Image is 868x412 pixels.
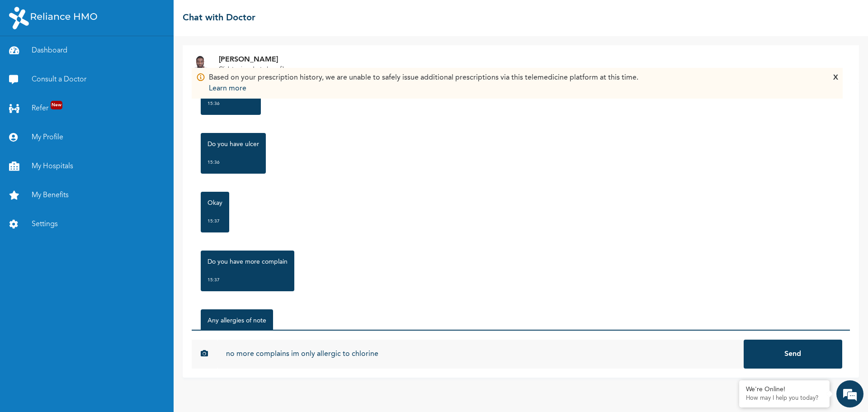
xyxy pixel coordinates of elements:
u: Click to view doctor's profile [219,66,287,72]
span: Conversation [5,322,89,329]
p: [PERSON_NAME] [219,54,287,65]
p: Okay [208,199,222,208]
h2: Chat with Doctor [183,11,255,25]
img: RelianceHMO's Logo [9,7,97,29]
div: 15:37 [208,275,288,284]
button: Send [744,340,842,369]
img: d_794563401_company_1708531726252_794563401 [17,45,37,68]
p: Do you have ulcer [208,140,259,149]
div: X [833,72,838,94]
div: 15:36 [208,158,259,167]
p: Learn more [209,83,638,94]
div: Minimize live chat window [148,5,170,26]
img: Info [196,72,205,82]
img: Dr. undefined` [192,55,210,73]
div: FAQs [89,307,173,335]
input: Chat with doctor [217,340,744,369]
div: Based on your prescription history, we are unable to safely issue additional prescriptions via th... [209,72,638,94]
div: 15:37 [208,217,222,226]
span: New [51,101,62,109]
p: How may I help you today? [746,395,823,402]
p: Do you have more complain [208,257,288,266]
div: We're Online! [746,386,823,393]
p: Any allergies of note [208,316,266,325]
textarea: Type your message and hit 'Enter' [5,275,172,307]
span: We're online! [52,128,125,219]
div: Chat with us now [47,51,152,62]
div: 15:36 [208,99,254,108]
